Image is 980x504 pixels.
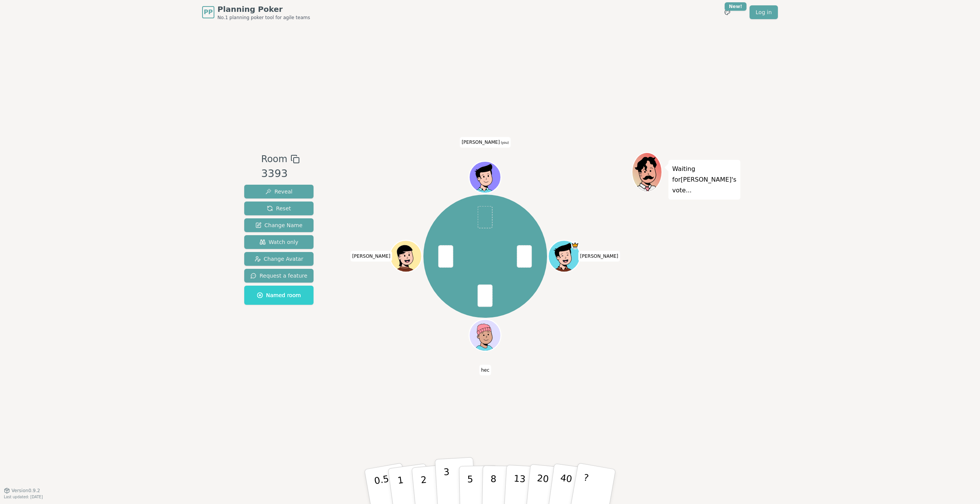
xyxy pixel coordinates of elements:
a: Log in [750,5,778,19]
div: New! [725,2,746,11]
span: No.1 planning poker tool for agile teams [217,15,310,21]
span: Named room [257,291,301,299]
button: Version0.9.2 [4,488,40,494]
button: New! [720,5,734,19]
button: Click to change your avatar [470,162,500,192]
button: Request a feature [244,269,314,283]
span: Request a feature [250,272,307,280]
span: Click to change your name [578,251,620,262]
span: Version 0.9.2 [11,488,40,494]
span: PP [204,8,212,17]
button: Reset [244,202,314,215]
span: (you) [500,141,509,145]
span: Reset [267,205,291,212]
span: Click to change your name [479,365,492,376]
div: 3393 [261,166,299,182]
button: Named room [244,286,314,305]
button: Change Avatar [244,252,314,266]
button: Watch only [244,235,314,249]
span: Click to change your name [460,137,511,148]
p: Waiting for [PERSON_NAME] 's vote... [672,164,737,196]
span: Last updated: [DATE] [4,495,43,499]
span: Change Name [255,221,302,229]
a: PPPlanning PokerNo.1 planning poker tool for agile teams [202,4,310,21]
span: Change Avatar [255,255,304,263]
span: Planning Poker [217,4,310,15]
span: Room [261,152,287,166]
span: Reveal [265,188,292,195]
button: Reveal [244,185,314,198]
span: Watch only [260,238,299,246]
button: Change Name [244,218,314,232]
span: Edgar is the host [571,241,579,249]
span: Click to change your name [350,251,392,262]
